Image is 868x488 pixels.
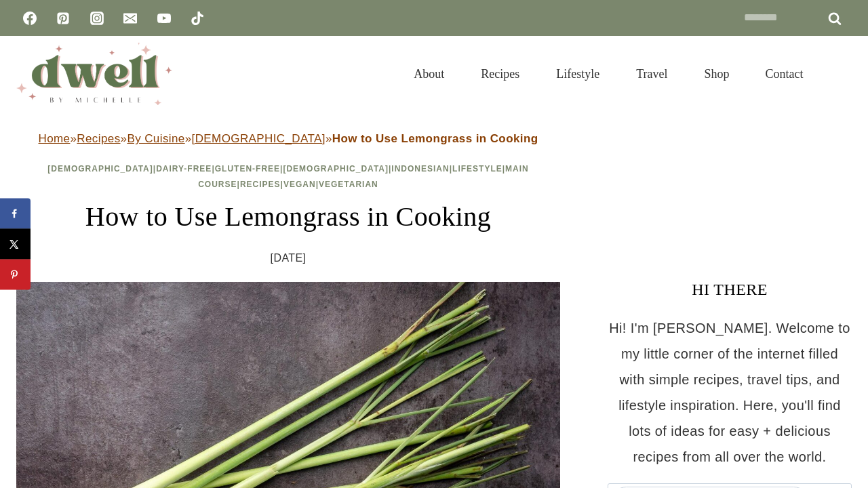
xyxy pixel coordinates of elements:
[215,164,280,174] a: Gluten-Free
[395,50,822,98] nav: Primary Navigation
[127,132,184,145] a: By Cuisine
[608,277,852,302] h3: HI THERE
[16,43,172,105] img: DWELL by michelle
[686,50,747,98] a: Shop
[608,315,852,470] p: Hi! I'm [PERSON_NAME]. Welcome to my little corner of the internet filled with simple recipes, tr...
[50,5,77,32] a: Pinterest
[319,180,378,189] a: Vegetarian
[271,248,307,268] time: [DATE]
[618,50,686,98] a: Travel
[747,50,822,98] a: Contact
[151,5,178,32] a: YouTube
[39,132,71,145] a: Home
[283,180,316,189] a: Vegan
[452,164,502,174] a: Lifestyle
[77,132,120,145] a: Recipes
[283,164,389,174] a: [DEMOGRAPHIC_DATA]
[391,164,449,174] a: Indonesian
[462,50,538,98] a: Recipes
[39,132,538,145] span: » » » »
[83,5,111,32] a: Instagram
[192,132,325,145] a: [DEMOGRAPHIC_DATA]
[16,197,560,237] h1: How to Use Lemongrass in Cooking
[47,164,529,189] span: | | | | | | | | |
[47,164,153,174] a: [DEMOGRAPHIC_DATA]
[156,164,212,174] a: Dairy-Free
[538,50,618,98] a: Lifestyle
[829,62,852,85] button: View Search Form
[16,5,43,32] a: Facebook
[332,132,538,145] strong: How to Use Lemongrass in Cooking
[184,5,211,32] a: TikTok
[117,5,144,32] a: Email
[240,180,281,189] a: Recipes
[395,50,462,98] a: About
